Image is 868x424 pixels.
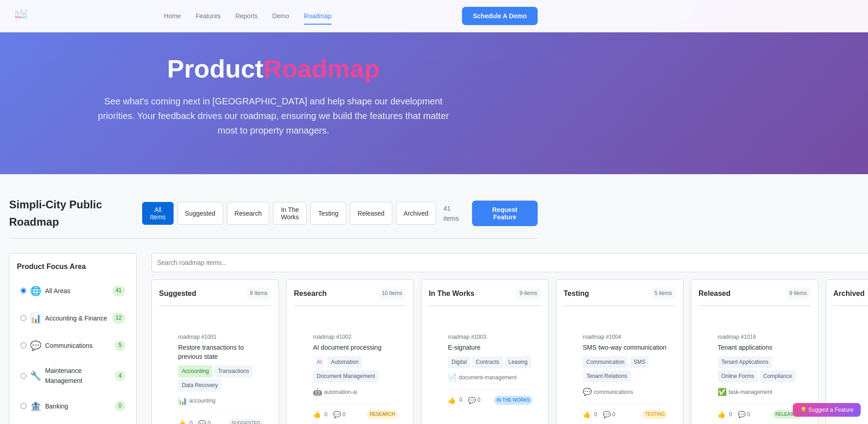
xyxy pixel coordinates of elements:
[651,287,676,300] span: 5 items
[313,370,379,383] span: Document Management
[564,288,589,300] h3: Testing
[718,356,772,368] span: Tenant Applications
[159,288,196,300] h3: Suggested
[396,202,436,225] button: Archived
[178,333,263,341] div: roadmap #1001
[718,333,802,341] div: roadmap #1016
[30,338,41,353] span: 💬
[583,386,592,398] span: 💬
[773,410,802,419] div: Released
[462,7,538,25] button: Schedule A Demo
[472,356,503,368] span: Contracts
[246,287,271,300] span: 8 items
[273,202,307,225] button: In The Works
[747,410,750,419] span: 0
[30,399,41,414] span: 🏦
[313,386,322,398] span: 🤖
[263,54,380,83] span: Roadmap
[378,287,406,300] span: 10 items
[45,286,108,296] span: All Areas
[718,386,727,398] span: ✅
[786,287,811,300] span: 9 items
[195,11,221,21] a: Features
[630,356,649,368] span: SMS
[494,396,533,405] div: In The Works
[30,311,41,326] span: 📊
[459,373,517,382] span: document-management
[313,356,325,368] span: AI
[468,395,476,405] span: 💬
[272,11,289,21] a: Demo
[760,370,796,383] span: Compliance
[718,343,802,352] div: Tenant applications
[459,396,462,404] span: 0
[612,410,616,419] span: 0
[21,315,26,321] input: 📊 Accounting & Finance 12
[699,288,730,300] h3: Released
[178,343,263,361] div: Restore transactions to previous state
[294,288,327,300] h3: Research
[30,284,41,298] span: 🌐
[729,410,732,419] span: 0
[21,403,26,409] input: 🏦 Banking 0
[45,401,111,411] span: Banking
[115,401,125,411] span: 0
[448,372,457,384] span: 📄
[583,333,668,341] div: roadmap #1004
[642,410,668,419] div: Testing
[164,11,181,21] a: Home
[594,410,597,419] span: 0
[448,333,533,341] div: roadmap #1003
[583,409,591,419] span: 👍
[9,196,142,231] h2: Simpli-City Public Roadmap
[235,11,257,21] a: Reports
[91,94,456,138] p: See what's coming next in [GEOGRAPHIC_DATA] and help shape our development priorities. Your feedb...
[313,333,398,341] div: roadmap #1002
[115,340,125,351] span: 5
[793,403,861,417] button: 💡 Suggest a Feature
[178,379,221,392] span: Data Recovery
[729,388,772,397] span: task-management
[45,366,111,386] span: Maintenance Management
[350,202,392,225] button: Released
[833,288,864,300] h3: Archived
[472,201,538,226] button: Request Feature
[738,409,745,419] span: 💬
[333,409,341,419] span: 💬
[343,410,346,419] span: 0
[45,313,108,323] span: Accounting & Finance
[324,410,328,419] span: 0
[448,395,456,405] span: 👍
[91,55,456,83] h1: Product
[516,287,541,300] span: 9 items
[478,396,481,404] span: 0
[304,11,332,21] a: Roadmap
[214,365,252,377] span: Transactions
[178,365,212,377] span: Accounting
[718,409,725,419] span: 👍
[448,356,470,368] span: Digital
[21,342,26,348] input: 💬 Communications 5
[505,356,531,368] span: Leasing
[718,370,758,383] span: Online Forms
[583,343,668,352] div: SMS two-way communication
[178,395,187,407] span: 📊
[324,388,357,397] span: automation-ai
[17,261,129,273] h3: Product Focus Area
[603,409,611,419] span: 💬
[9,5,33,23] img: Simplicity Logo
[30,368,41,383] span: 🔧
[313,409,321,419] span: 👍
[429,288,474,300] h3: In The Works
[310,202,346,225] button: Testing
[583,356,628,368] span: Communication
[115,371,125,381] span: 4
[112,285,125,296] span: 41
[327,356,362,368] span: Automation
[227,202,270,225] button: Research
[112,313,125,323] span: 12
[367,410,398,419] div: Research
[448,343,533,352] div: E-signature
[313,343,398,352] div: AI document processing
